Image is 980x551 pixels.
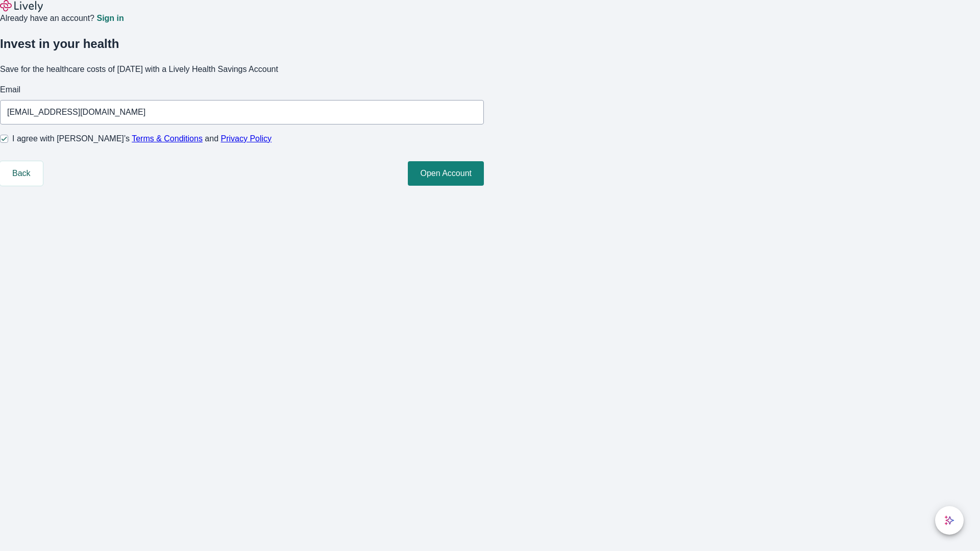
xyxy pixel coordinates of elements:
span: I agree with [PERSON_NAME]’s and [12,133,272,145]
a: Terms & Conditions [132,134,203,143]
svg: Lively AI Assistant [944,515,954,525]
button: chat [935,506,964,535]
button: Open Account [408,161,484,186]
a: Privacy Policy [221,134,272,143]
a: Sign in [96,14,124,22]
